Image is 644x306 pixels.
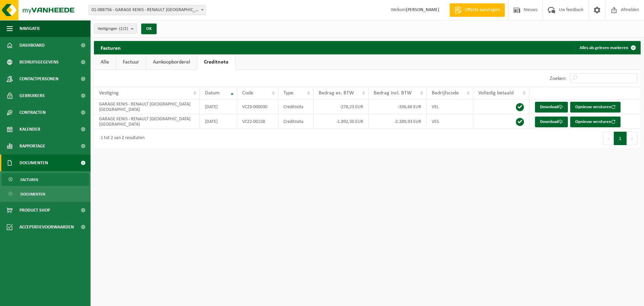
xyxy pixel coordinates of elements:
button: Opnieuw versturen [570,117,621,127]
a: Documenten [2,187,89,200]
span: Bedrag incl. BTW [374,90,412,96]
td: -2.289,93 EUR [369,114,427,129]
span: Acceptatievoorwaarden [19,219,74,235]
a: Facturen [2,173,89,186]
span: Bedrag ex. BTW [319,90,354,96]
td: [DATE] [200,114,237,129]
td: Creditnota [278,99,314,114]
button: Opnieuw versturen [570,102,621,113]
span: Product Shop [19,202,50,219]
span: 01-088756 - GARAGE KENIS - RENAULT ANTWERPEN NV - ANTWERPEN [89,5,206,15]
span: Documenten [20,188,45,201]
a: Creditnota [197,54,235,70]
button: OK [141,24,157,34]
span: Bedrijfsgegevens [19,54,59,71]
a: Download [535,117,568,127]
span: Kalender [19,121,40,138]
button: 1 [614,132,627,145]
td: Creditnota [278,114,314,129]
span: Volledig betaald [478,90,514,96]
button: Next [627,132,637,145]
h2: Facturen [94,41,127,54]
button: Previous [603,132,614,145]
a: Factuur [116,54,146,70]
span: Bedrijfscode [432,90,459,96]
span: Rapportage [19,138,45,155]
span: Gebruikers [19,87,45,104]
span: Contactpersonen [19,71,58,87]
strong: [PERSON_NAME] [406,7,439,12]
span: Navigatie [19,20,40,37]
button: Alles als gelezen markeren [574,41,640,54]
span: Documenten [19,155,48,171]
span: Dashboard [19,37,45,54]
td: GARAGE KENIS - RENAULT [GEOGRAPHIC_DATA] [GEOGRAPHIC_DATA] [94,99,200,114]
label: Zoeken: [550,76,567,81]
a: Alle [94,54,116,70]
td: VEL [427,99,474,114]
span: Facturen [20,173,38,186]
td: VC22-00158 [237,114,278,129]
span: Type [283,90,293,96]
td: VES [427,114,474,129]
span: Vestiging [99,90,119,96]
button: Vestigingen(2/2) [94,24,137,34]
div: 1 tot 2 van 2 resultaten [97,132,145,144]
td: [DATE] [200,99,237,114]
a: Offerte aanvragen [449,3,505,17]
span: Contracten [19,104,46,121]
count: (2/2) [119,27,128,31]
span: Datum [205,90,220,96]
td: -278,23 EUR [314,99,369,114]
span: 01-088756 - GARAGE KENIS - RENAULT ANTWERPEN NV - ANTWERPEN [89,5,206,15]
td: GARAGE KENIS - RENAULT [GEOGRAPHIC_DATA] [GEOGRAPHIC_DATA] [94,114,200,129]
span: Vestigingen [98,24,128,34]
a: Download [535,102,568,113]
td: -1.892,50 EUR [314,114,369,129]
span: Offerte aanvragen [463,7,501,13]
td: VC23-000030 [237,99,278,114]
td: -336,66 EUR [369,99,427,114]
a: Aankoopborderel [146,54,197,70]
span: Code [242,90,253,96]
